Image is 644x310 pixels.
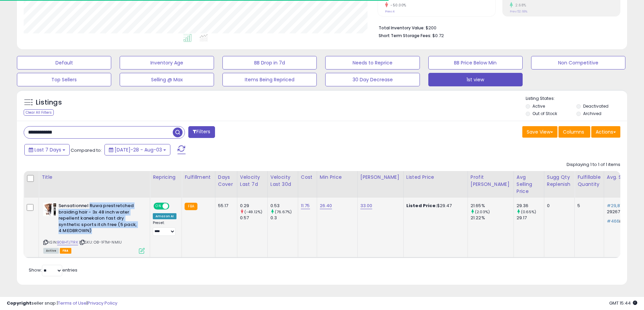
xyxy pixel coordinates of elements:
[563,129,584,135] span: Columns
[406,174,465,181] div: Listed Price
[591,126,620,138] button: Actions
[58,300,87,306] a: Terms of Use
[521,209,536,215] small: (0.65%)
[609,300,637,306] span: 2025-08-11 15:44 GMT
[379,33,431,38] b: Short Term Storage Fees:
[471,215,514,221] div: 21.22%
[325,56,420,69] button: Needs to Reprice
[34,146,61,153] span: Last 7 Days
[270,215,298,221] div: 0.3
[432,32,444,39] span: $0.72
[43,203,145,253] div: ASIN:
[17,56,111,69] button: Default
[577,174,601,188] div: Fulfillable Quantity
[583,103,609,109] label: Deactivated
[379,25,425,31] b: Total Inventory Value:
[406,202,437,209] b: Listed Price:
[120,73,214,86] button: Selling @ Max
[240,203,267,209] div: 0.29
[29,267,77,273] span: Show: entries
[185,174,212,181] div: Fulfillment
[522,126,557,138] button: Save View
[583,111,601,116] label: Archived
[532,103,545,109] label: Active
[471,203,514,209] div: 21.65%
[360,174,401,181] div: [PERSON_NAME]
[115,146,162,153] span: [DATE]-28 - Aug-03
[168,203,179,209] span: OFF
[471,174,511,188] div: Profit [PERSON_NAME]
[607,218,620,224] span: #466
[24,109,54,116] div: Clear All Filters
[218,203,232,209] div: 55.17
[275,209,292,215] small: (76.67%)
[88,300,117,306] a: Privacy Policy
[43,248,59,254] span: All listings currently available for purchase on Amazon
[240,174,265,188] div: Velocity Last 7d
[320,174,355,181] div: Min Price
[79,239,122,245] span: | SKU: O8-1FTM-NMIU
[154,203,163,209] span: ON
[60,248,71,254] span: FBA
[58,203,141,236] b: Sensationnel Ruwa prestretched braiding hair - 3x 48 inch water repellent kanekalon fast dry synt...
[607,202,624,209] span: #29,818
[17,73,111,86] button: Top Sellers
[526,95,627,102] p: Listing States:
[42,174,147,181] div: Title
[360,202,373,209] a: 33.00
[532,111,557,116] label: Out of Stock
[567,162,620,168] div: Displaying 1 to 1 of 1 items
[153,174,179,181] div: Repricing
[510,9,527,13] small: Prev: 52.68%
[513,3,526,8] small: 2.68%
[71,147,102,153] span: Compared to:
[36,98,62,107] h5: Listings
[547,203,570,209] div: 0
[7,300,31,306] strong: Copyright
[270,203,298,209] div: 0.53
[388,3,406,8] small: -50.00%
[428,73,523,86] button: 1st view
[544,171,575,198] th: Please note that this number is a calculation based on your required days of coverage and your ve...
[517,203,544,209] div: 29.36
[7,300,117,307] div: seller snap | |
[385,9,395,13] small: Prev: 4
[153,221,176,236] div: Preset:
[531,56,625,69] button: Non Competitive
[475,209,490,215] small: (2.03%)
[57,239,78,245] a: B0BHTJ71RK
[547,174,572,188] div: Sugg Qty Replenish
[428,56,523,69] button: BB Price Below Min
[222,56,317,69] button: BB Drop in 7d
[379,23,615,31] li: $200
[104,144,170,156] button: [DATE]-28 - Aug-03
[188,126,215,138] button: Filters
[301,202,310,209] a: 11.75
[24,144,70,156] button: Last 7 Days
[270,174,295,188] div: Velocity Last 30d
[153,213,176,219] div: Amazon AI
[218,174,234,188] div: Days Cover
[43,203,57,216] img: 511qRZKFNdL._SL40_.jpg
[325,73,420,86] button: 30 Day Decrease
[244,209,262,215] small: (-49.12%)
[406,203,462,209] div: $29.47
[577,203,598,209] div: 5
[301,174,314,181] div: Cost
[120,56,214,69] button: Inventory Age
[558,126,590,138] button: Columns
[320,202,332,209] a: 26.40
[240,215,267,221] div: 0.57
[517,215,544,221] div: 29.17
[222,73,317,86] button: Items Being Repriced
[185,203,197,210] small: FBA
[517,174,541,195] div: Avg Selling Price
